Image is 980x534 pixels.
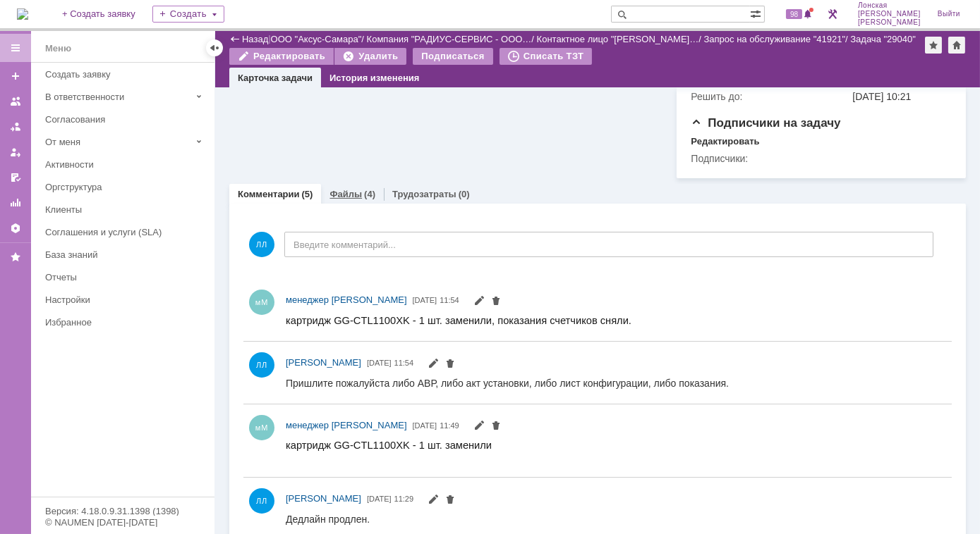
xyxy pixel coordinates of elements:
span: [PERSON_NAME] [286,357,361,368]
div: Редактировать [691,136,759,147]
div: / [271,34,367,44]
span: Удалить [444,495,456,507]
span: Редактировать [473,421,485,433]
a: Создать заявку [40,63,212,85]
div: Активности [45,159,206,170]
a: Заявки на командах [4,90,27,113]
a: Активности [40,154,212,175]
div: (0) [459,189,470,199]
div: Избранное [45,317,190,328]
div: (5) [302,189,313,199]
span: менеджер [PERSON_NAME] [286,294,407,305]
div: / [704,34,851,44]
span: Редактировать [473,297,485,308]
span: [DATE] [367,495,392,503]
div: Скрыть меню [206,39,223,56]
div: Согласования [45,114,206,125]
div: / [537,34,704,44]
a: Заявки в моей ответственности [4,116,27,138]
a: Настройки [40,289,212,311]
div: Меню [45,40,71,57]
div: Оргструктура [45,182,206,192]
span: Удалить [490,421,502,433]
a: База знаний [40,244,212,266]
a: [PERSON_NAME] [286,492,361,506]
span: Редактировать [428,495,439,507]
a: Перейти на домашнюю страницу [17,8,28,20]
div: Решить до: [691,91,849,102]
span: ЛЛ [249,232,274,257]
a: Компания "РАДИУС-СЕРВИС - ООО… [367,34,532,44]
span: 11:54 [394,359,414,367]
div: Создать [152,6,224,23]
a: Настройки [4,217,27,240]
a: менеджер [PERSON_NAME] [286,418,407,433]
span: [DATE] 10:21 [852,91,911,102]
span: [PERSON_NAME] [286,493,361,504]
a: Назад [242,34,268,44]
a: Комментарии [238,189,300,199]
div: В ответственности [45,92,190,102]
span: [PERSON_NAME] [858,10,921,18]
a: Соглашения и услуги (SLA) [40,221,212,243]
a: Мои согласования [4,166,27,189]
div: Добавить в избранное [925,37,942,54]
div: Создать заявку [45,69,206,80]
a: Оргструктура [40,176,212,198]
a: Мои заявки [4,141,27,163]
span: 89519510670 [106,12,163,23]
span: Подписчики на задачу [691,116,840,130]
span: [DATE] [367,359,392,367]
div: (4) [364,189,375,199]
a: Клиенты [40,199,212,221]
div: От меня [45,137,190,147]
a: Отчеты [40,266,212,288]
div: Задача "29040" [850,34,916,44]
a: Перейти в интерфейс администратора [824,6,841,23]
span: 11:49 [440,421,459,430]
div: Подписчики: [691,153,849,164]
span: менеджер [PERSON_NAME] [286,420,407,430]
a: менеджер [PERSON_NAME] [286,293,407,307]
div: База знаний [45,249,206,260]
span: 11:54 [440,296,459,304]
span: Редактировать [428,359,439,371]
div: Соглашения и услуги (SLA) [45,227,206,237]
div: Клиенты [45,204,206,215]
a: ООО "Аксус-Самара" [271,34,362,44]
a: Карточка задачи [238,73,313,83]
a: Отчеты [4,192,27,214]
span: , [28,120,30,128]
span: 11:29 [394,495,414,503]
span: Расширенный поиск [750,6,764,20]
span: Лонская [858,1,921,10]
span: 98 [786,9,802,19]
div: / [367,34,537,44]
span: Удалить [490,297,502,308]
img: logo [17,8,28,20]
a: Запрос на обслуживание "41921" [704,34,846,44]
a: Файлы [329,189,362,199]
span: [PERSON_NAME] [858,18,921,27]
span: [DATE] [413,296,437,304]
div: Версия: 4.18.0.9.31.1398 (1398) [45,507,200,516]
a: Контактное лицо "[PERSON_NAME]… [537,34,699,44]
a: Согласования [40,108,212,130]
a: История изменения [329,73,419,83]
a: [PERSON_NAME] [286,356,361,370]
div: Отчеты [45,272,206,282]
a: Трудозатраты [392,189,456,199]
span: [DATE] [413,421,437,430]
div: Настройки [45,294,206,305]
div: | [268,33,270,44]
div: Сделать домашней страницей [948,37,965,54]
div: © NAUMEN [DATE]-[DATE] [45,518,200,527]
a: Создать заявку [4,65,27,87]
span: Удалить [444,359,456,371]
